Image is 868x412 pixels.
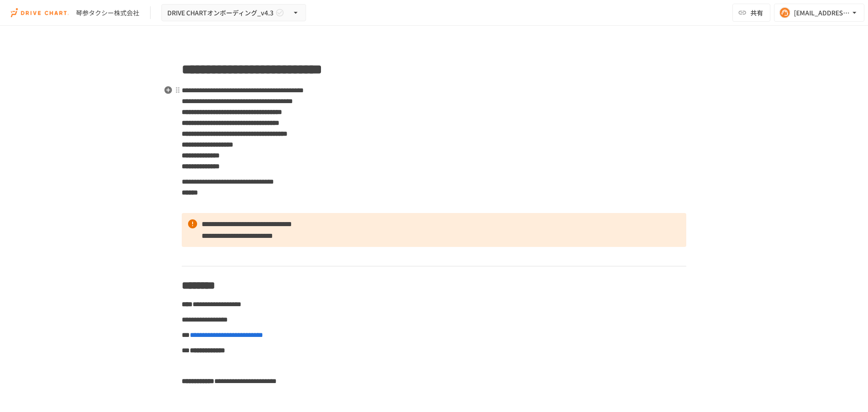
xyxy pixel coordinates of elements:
[732,4,770,22] button: 共有
[750,8,763,18] span: 共有
[11,5,69,20] img: i9VDDS9JuLRLX3JIUyK59LcYp6Y9cayLPHs4hOxMB9W
[167,7,274,19] span: DRIVE CHARTオンボーディング_v4.3
[774,4,864,22] button: [EMAIL_ADDRESS][PERSON_NAME][DOMAIN_NAME]
[76,8,139,18] div: 琴参タクシー株式会社
[794,7,850,19] div: [EMAIL_ADDRESS][PERSON_NAME][DOMAIN_NAME]
[161,4,306,22] button: DRIVE CHARTオンボーディング_v4.3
